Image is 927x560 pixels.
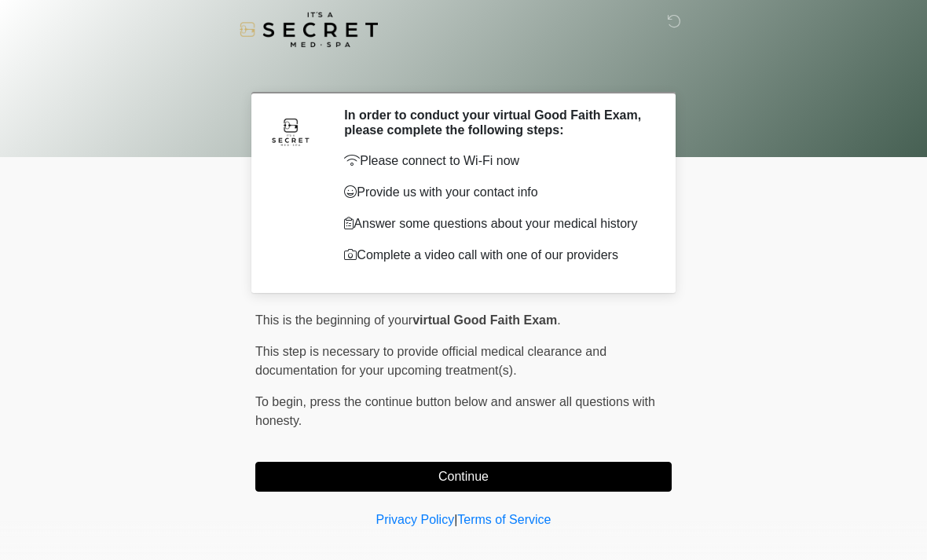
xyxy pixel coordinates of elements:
h2: In order to conduct your virtual Good Faith Exam, please complete the following steps: [344,108,648,137]
p: Provide us with your contact info [344,183,648,202]
a: Terms of Service [457,513,551,526]
a: Privacy Policy [376,513,455,526]
p: Answer some questions about your medical history [344,214,648,233]
strong: virtual Good Faith Exam [412,313,557,327]
button: Continue [255,462,672,492]
p: Please connect to Wi-Fi now [344,152,648,170]
span: This step is necessary to provide official medical clearance and documentation for your upcoming ... [255,345,606,377]
span: press the continue button below and answer all questions with honesty. [255,395,655,427]
a: | [454,513,457,526]
span: . [557,313,560,327]
p: Complete a video call with one of our providers [344,246,648,265]
h1: ‎ ‎ [244,57,683,86]
span: To begin, [255,395,310,408]
span: This is the beginning of your [255,313,412,327]
img: Agent Avatar [267,108,314,155]
img: It's A Secret Med Spa Logo [240,12,378,47]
